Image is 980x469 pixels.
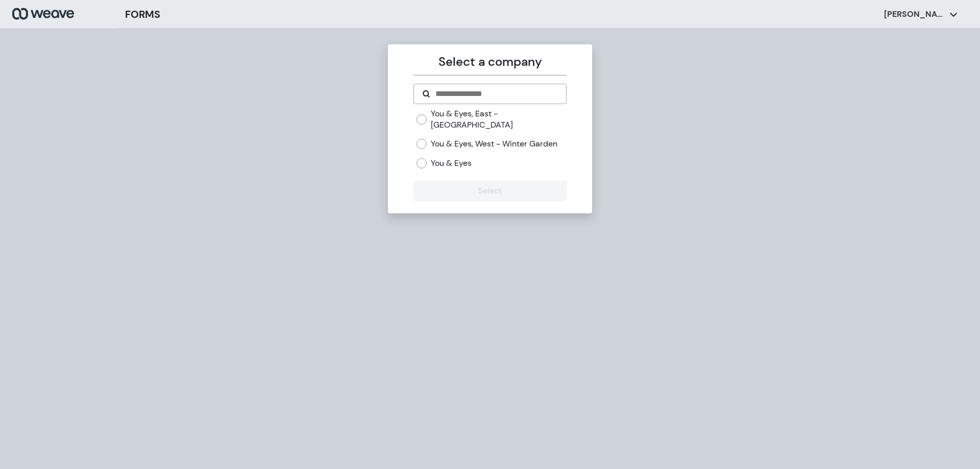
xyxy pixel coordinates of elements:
[413,181,566,201] button: Select
[413,53,566,71] p: Select a company
[431,138,557,150] label: You & Eyes, West - Winter Garden
[431,108,566,130] label: You & Eyes, East - [GEOGRAPHIC_DATA]
[431,158,472,169] label: You & Eyes
[434,88,557,100] input: Search
[125,7,160,22] h3: FORMS
[884,9,945,20] p: [PERSON_NAME]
